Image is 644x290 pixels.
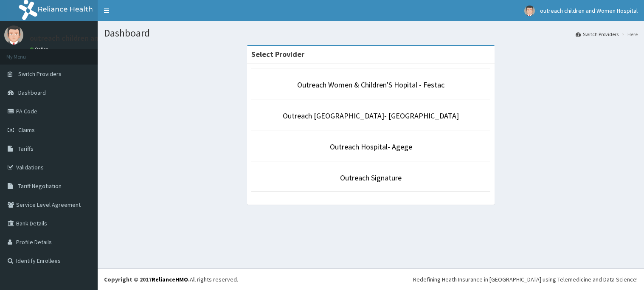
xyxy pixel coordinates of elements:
span: Tariffs [18,145,34,152]
img: User Image [524,6,535,16]
footer: All rights reserved. [98,268,644,290]
img: User Image [4,25,23,45]
a: Outreach [GEOGRAPHIC_DATA]- [GEOGRAPHIC_DATA] [283,111,459,121]
a: Online [30,46,50,52]
p: outreach children and Women Hospital [30,34,159,42]
a: Outreach Hospital- Agege [330,142,412,152]
span: Claims [18,126,35,134]
a: Outreach Women & Children'S Hopital - Festac [297,80,444,90]
strong: Select Provider [251,49,304,59]
span: outreach children and Women Hospital [540,7,638,14]
span: Dashboard [18,89,46,96]
strong: Copyright © 2017 . [104,276,190,283]
span: Tariff Negotiation [18,182,62,190]
a: Outreach Signature [340,173,402,183]
h1: Dashboard [104,28,638,39]
li: Here [619,31,638,38]
div: Redefining Heath Insurance in [GEOGRAPHIC_DATA] using Telemedicine and Data Science! [413,275,638,284]
a: Switch Providers [576,31,619,38]
a: RelianceHMO [152,276,188,283]
span: Switch Providers [18,70,62,78]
